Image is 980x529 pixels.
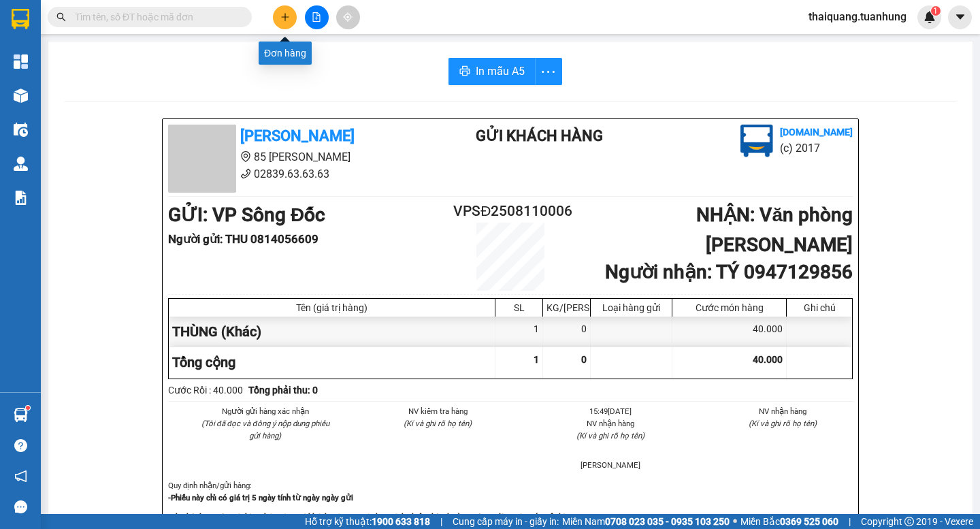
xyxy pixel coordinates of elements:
span: copyright [904,517,914,526]
li: NV nhận hàng [540,417,681,430]
b: Người gửi : THU 0814056609 [168,232,318,246]
span: 0 [581,354,587,365]
div: 1 [495,317,543,347]
img: warehouse-icon [14,408,28,422]
b: NHẬN : Văn phòng [PERSON_NAME] [696,204,853,256]
span: plus [280,12,290,22]
span: Hỗ trợ kỹ thuật: [305,514,430,529]
b: Gửi khách hàng [476,127,603,144]
strong: 0708 023 035 - 0935 103 250 [605,516,730,527]
li: 85 [PERSON_NAME] [168,148,421,165]
img: dashboard-icon [14,54,28,69]
li: 15:49[DATE] [540,405,681,417]
span: aim [343,12,353,22]
i: (Kí và ghi rõ họ tên) [749,419,817,428]
span: Tổng cộng [172,354,235,370]
span: phone [240,168,251,179]
li: Người gửi hàng xác nhận [195,405,336,417]
div: Cước món hàng [676,302,783,313]
span: | [849,514,851,529]
input: Tìm tên, số ĐT hoặc mã đơn [75,10,235,25]
span: more [536,63,561,80]
i: (Kí và ghi rõ họ tên) [576,431,644,440]
span: | [440,514,442,529]
sup: 1 [931,6,941,16]
span: Cung cấp máy in - giấy in: [453,514,559,529]
span: caret-down [954,11,966,23]
div: 0 [543,317,591,347]
span: search [56,12,66,22]
div: KG/[PERSON_NAME] [546,302,587,313]
span: Miền Bắc [740,514,838,529]
b: GỬI : VP Sông Đốc [168,204,325,226]
b: Tổng phải thu: 0 [248,385,318,396]
span: 1 [534,354,539,365]
img: solution-icon [14,191,28,205]
span: message [14,500,27,513]
div: THÙNG (Khác) [169,317,495,347]
strong: 0369 525 060 [780,516,838,527]
button: plus [273,5,297,29]
strong: 1900 633 818 [372,516,430,527]
span: thaiquang.tuanhung [798,8,917,25]
span: printer [459,65,470,78]
span: 40.000 [753,354,783,365]
li: NV kiểm tra hàng [368,405,508,417]
span: 1 [933,6,938,16]
span: file-add [312,12,321,22]
img: warehouse-icon [14,123,28,137]
div: Cước Rồi : 40.000 [168,383,243,398]
span: environment [240,151,251,162]
span: notification [14,470,27,483]
span: In mẫu A5 [476,63,525,80]
span: ⚪️ [733,519,737,524]
b: Người nhận : TÝ 0947129856 [605,261,853,283]
div: Loại hàng gửi [594,302,668,313]
img: warehouse-icon [14,157,28,171]
img: logo-vxr [12,9,29,29]
h2: VPSĐ2508110006 [453,200,568,223]
button: more [535,58,562,85]
div: Đơn hàng [259,42,312,65]
li: (c) 2017 [780,140,853,157]
span: Miền Nam [562,514,730,529]
div: Tên (giá trị hàng) [172,302,491,313]
div: SL [499,302,539,313]
span: question-circle [14,439,27,452]
b: [PERSON_NAME] [240,127,355,144]
div: 40.000 [672,317,787,347]
i: (Tôi đã đọc và đồng ý nộp dung phiếu gửi hàng) [201,419,329,440]
strong: -Phiếu này chỉ có giá trị 5 ngày tính từ ngày ngày gửi [168,493,353,502]
li: NV nhận hàng [713,405,853,417]
button: aim [336,5,360,29]
li: [PERSON_NAME] [540,459,681,471]
sup: 1 [26,406,30,410]
li: 02839.63.63.63 [168,165,421,182]
i: (Kí và ghi rõ họ tên) [404,419,472,428]
button: file-add [305,5,329,29]
img: icon-new-feature [924,11,936,23]
strong: -Khi thất lạc, mất mát hàng hóa của quý khách, công ty sẽ chịu trách nhiệm bồi thường gấp 10 lần ... [168,513,576,522]
button: printerIn mẫu A5 [448,58,536,85]
button: caret-down [948,5,972,29]
img: logo.jpg [740,125,773,157]
img: warehouse-icon [14,89,28,103]
div: Ghi chú [790,302,849,313]
b: [DOMAIN_NAME] [780,127,853,138]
